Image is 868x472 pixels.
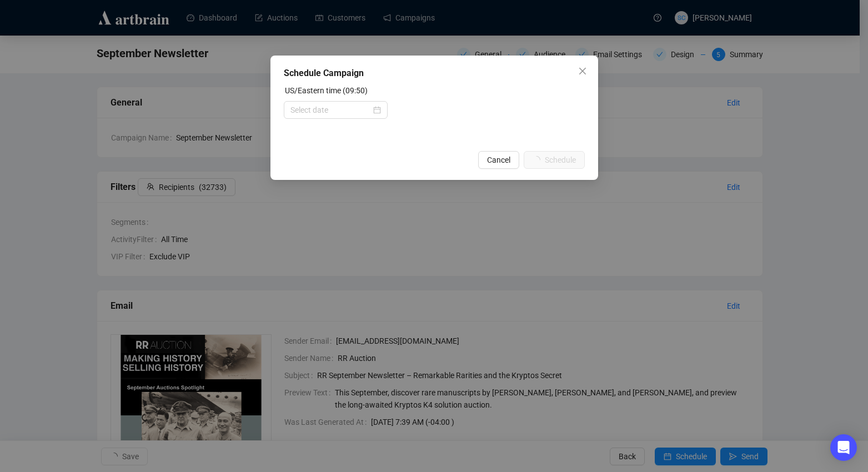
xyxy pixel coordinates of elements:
button: Close [574,62,591,80]
input: Select date [290,104,371,116]
div: Open Intercom Messenger [830,434,857,461]
label: US/Eastern time (09:50) [285,86,368,95]
button: Cancel [478,151,519,169]
button: Schedule [524,151,585,169]
span: Cancel [487,154,510,166]
span: close [578,67,587,76]
div: Schedule Campaign [284,67,585,80]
